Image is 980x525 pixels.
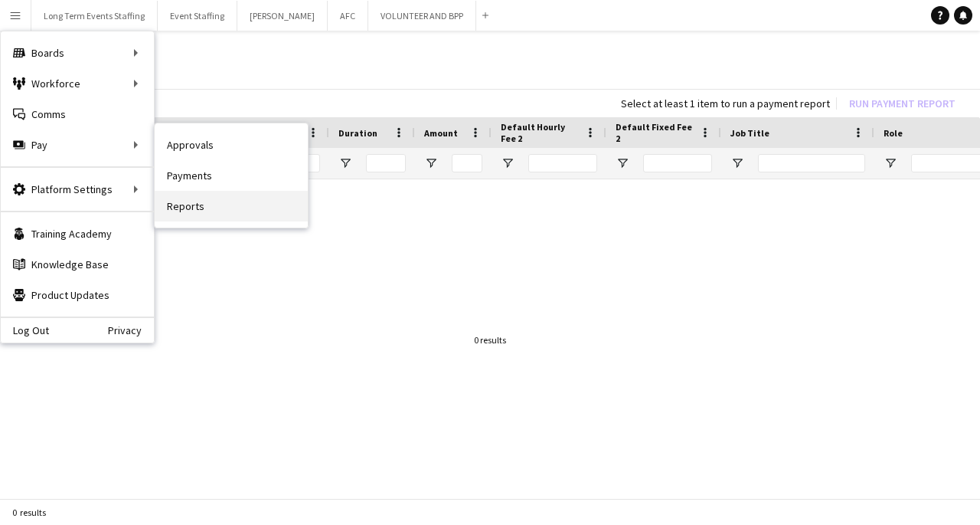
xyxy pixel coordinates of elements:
[31,1,158,31] button: Long Term Events Staffing
[328,1,368,31] button: AFC
[424,127,458,139] span: Amount
[616,121,694,144] span: Default Fixed Fee 2
[643,154,712,172] input: Default Fixed Fee 2 Filter Input
[528,154,597,172] input: Default Hourly Fee 2 Filter Input
[237,1,328,31] button: [PERSON_NAME]
[758,154,865,172] input: Job Title Filter Input
[1,99,154,130] a: Comms
[424,156,438,170] button: Open Filter Menu
[338,156,352,170] button: Open Filter Menu
[1,130,154,160] div: Pay
[616,156,629,170] button: Open Filter Menu
[1,174,154,205] div: Platform Settings
[1,218,154,249] a: Training Academy
[1,249,154,280] a: Knowledge Base
[158,1,237,31] button: Event Staffing
[368,1,476,31] button: VOLUNTEER AND BPP
[155,130,308,160] a: Approvals
[155,191,308,221] a: Reports
[884,127,903,139] span: Role
[1,38,154,68] div: Boards
[1,280,154,310] a: Product Updates
[338,127,377,139] span: Duration
[474,334,506,346] div: 0 results
[730,156,744,170] button: Open Filter Menu
[730,127,769,139] span: Job Title
[155,160,308,191] a: Payments
[1,68,154,99] div: Workforce
[501,156,514,170] button: Open Filter Menu
[501,121,579,144] span: Default Hourly Fee 2
[884,156,897,170] button: Open Filter Menu
[108,324,154,336] a: Privacy
[621,97,830,110] div: Select at least 1 item to run a payment report
[452,154,482,172] input: Amount Filter Input
[1,324,49,336] a: Log Out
